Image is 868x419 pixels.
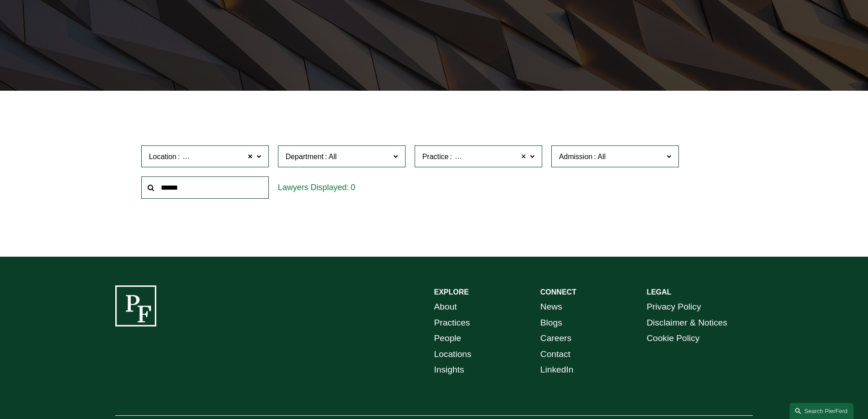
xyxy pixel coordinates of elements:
span: [GEOGRAPHIC_DATA] [181,151,257,163]
span: 0 [351,183,355,192]
a: Contact [540,347,570,362]
span: Location [149,153,177,160]
a: Search this site [790,403,853,419]
a: People [434,331,462,347]
strong: EXPLORE [434,288,469,296]
span: Class Action Defense [453,151,523,163]
a: About [434,299,457,315]
a: Blogs [540,315,562,331]
a: Privacy Policy [647,299,701,315]
span: Department [286,153,324,160]
a: LinkedIn [540,362,574,378]
strong: LEGAL [647,288,671,296]
strong: CONNECT [540,288,576,296]
a: Practices [434,315,470,331]
a: Insights [434,362,464,378]
a: News [540,299,562,315]
a: Locations [434,347,472,362]
span: Practice [422,153,449,160]
span: Admission [559,153,593,160]
a: Cookie Policy [647,331,699,347]
a: Disclaimer & Notices [647,315,727,331]
a: Careers [540,331,571,347]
